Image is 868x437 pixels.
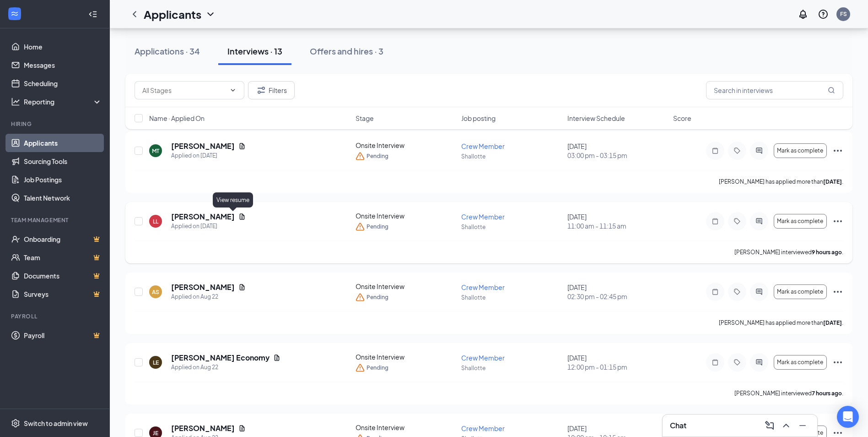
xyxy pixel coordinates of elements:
[24,248,102,267] a: TeamCrown
[774,214,827,229] button: Mark as complete
[153,359,159,366] div: LE
[24,230,102,248] a: OnboardingCrown
[171,282,235,292] h5: [PERSON_NAME]
[754,218,765,225] svg: ActiveChat
[710,218,721,225] svg: Note
[781,420,792,431] svg: ChevronUp
[764,420,775,431] svg: ComposeMessage
[153,429,158,437] div: JE
[732,359,743,366] svg: Tag
[356,423,456,432] div: Onsite Interview
[367,293,388,302] span: Pending
[670,421,686,431] h3: Chat
[367,152,388,161] span: Pending
[11,312,100,320] div: Payroll
[837,406,859,428] div: Open Intercom Messenger
[732,147,743,154] svg: Tag
[461,213,505,221] span: Crew Member
[567,212,668,230] div: [DATE]
[356,293,365,302] svg: Warning
[135,45,200,57] div: Applications · 34
[24,152,102,170] a: Sourcing Tools
[777,218,823,224] span: Mark as complete
[24,56,102,74] a: Messages
[367,363,388,372] span: Pending
[832,216,843,227] svg: Ellipses
[567,362,668,371] span: 12:00 pm - 01:15 pm
[777,147,823,154] span: Mark as complete
[779,418,793,433] button: ChevronUp
[777,289,823,295] span: Mark as complete
[719,319,843,327] p: [PERSON_NAME] has applied more than .
[24,267,102,285] a: DocumentsCrown
[732,218,743,225] svg: Tag
[153,218,158,225] div: LL
[567,151,668,160] span: 03:00 pm - 03:15 pm
[812,249,842,256] b: 9 hours ago
[832,145,843,156] svg: Ellipses
[248,81,295,99] button: Filter Filters
[144,6,201,22] h1: Applicants
[356,282,456,291] div: Onsite Interview
[356,211,456,220] div: Onsite Interview
[356,114,374,123] span: Stage
[461,294,561,301] p: Shallotte
[823,319,842,326] b: [DATE]
[24,134,102,152] a: Applicants
[812,390,842,397] b: 7 hours ago
[171,363,280,372] div: Applied on Aug 22
[828,87,835,94] svg: MagnifyingGlass
[238,284,246,291] svg: Document
[461,223,561,231] p: Shallotte
[797,420,808,431] svg: Minimize
[798,9,809,20] svg: Notifications
[832,286,843,297] svg: Ellipses
[256,85,267,96] svg: Filter
[171,212,235,222] h5: [PERSON_NAME]
[734,248,843,256] p: [PERSON_NAME] interviewed .
[310,45,383,57] div: Offers and hires · 3
[171,151,246,160] div: Applied on [DATE]
[732,288,743,295] svg: Tag
[142,85,226,95] input: All Stages
[356,141,456,150] div: Onsite Interview
[840,10,847,18] div: FS
[11,419,20,428] svg: Settings
[227,45,282,57] div: Interviews · 13
[710,359,721,366] svg: Note
[567,142,668,160] div: [DATE]
[171,353,270,363] h5: [PERSON_NAME] Economy
[832,357,843,368] svg: Ellipses
[356,352,456,361] div: Onsite Interview
[461,283,505,291] span: Crew Member
[754,288,765,295] svg: ActiveChat
[774,355,827,370] button: Mark as complete
[461,153,561,160] p: Shallotte
[706,81,843,99] input: Search in interviews
[719,178,843,186] p: [PERSON_NAME] has applied more than .
[88,10,97,19] svg: Collapse
[24,170,102,189] a: Job Postings
[774,143,827,158] button: Mark as complete
[567,114,625,123] span: Interview Schedule
[567,353,668,371] div: [DATE]
[461,354,505,362] span: Crew Member
[754,359,765,366] svg: ActiveChat
[229,87,237,94] svg: ChevronDown
[213,192,253,208] div: View resume
[774,284,827,299] button: Mark as complete
[461,424,505,432] span: Crew Member
[356,222,365,231] svg: Warning
[129,9,140,20] svg: ChevronLeft
[205,9,216,20] svg: ChevronDown
[238,142,246,150] svg: Document
[152,147,159,155] div: MT
[734,389,843,397] p: [PERSON_NAME] interviewed .
[238,425,246,432] svg: Document
[823,178,842,185] b: [DATE]
[24,38,102,56] a: Home
[24,326,102,344] a: PayrollCrown
[567,292,668,301] span: 02:30 pm - 02:45 pm
[461,114,496,123] span: Job posting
